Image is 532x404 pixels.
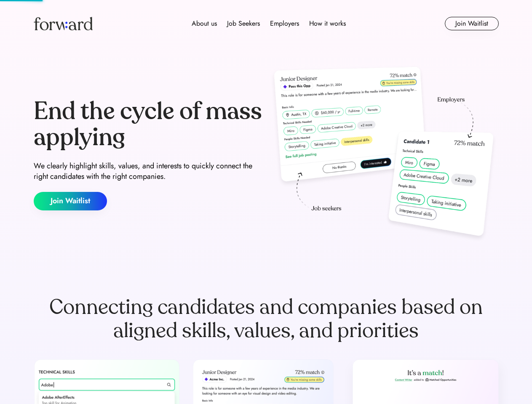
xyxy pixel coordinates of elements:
div: How it works [309,19,346,29]
div: Employers [270,19,299,29]
div: About us [192,19,217,29]
button: Join Waitlist [34,192,107,210]
div: Connecting candidates and companies based on aligned skills, values, and priorities [34,295,499,343]
div: Job Seekers [227,19,260,29]
div: We clearly highlight skills, values, and interests to quickly connect the right candidates with t... [34,161,263,182]
div: End the cycle of mass applying [34,98,263,150]
button: Join Waitlist [445,17,499,30]
img: hero-image.png [270,64,499,245]
img: Forward logo [34,17,93,30]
